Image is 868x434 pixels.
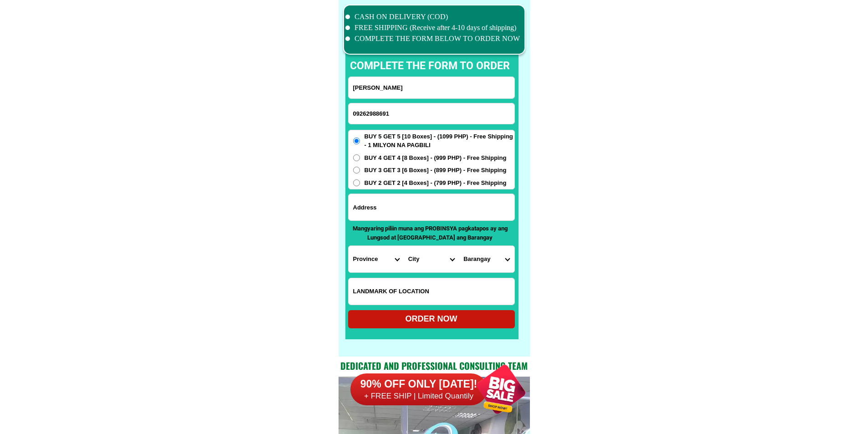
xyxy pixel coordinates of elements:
[365,166,507,175] span: BUY 3 GET 3 [6 Boxes] - (899 PHP) - Free Shipping
[353,138,360,144] input: BUY 5 GET 5 [10 Boxes] - (1099 PHP) - Free Shipping - 1 MILYON NA PAGBILI
[345,33,520,44] li: COMPLETE THE FORM BELOW TO ORDER NOW
[353,154,360,161] input: BUY 4 GET 4 [8 Boxes] - (999 PHP) - Free Shipping
[365,132,514,150] span: BUY 5 GET 5 [10 Boxes] - (1099 PHP) - Free Shipping - 1 MILYON NA PAGBILI
[365,153,507,163] span: BUY 4 GET 4 [8 Boxes] - (999 PHP) - Free Shipping
[349,103,514,124] input: Input phone_number
[349,278,514,305] input: Input LANDMARKOFLOCATION
[341,58,519,74] p: complete the form to order
[345,11,520,22] li: CASH ON DELIVERY (COD)
[349,246,404,272] select: Select province
[365,179,507,188] span: BUY 2 GET 2 [4 Boxes] - (799 PHP) - Free Shipping
[348,313,515,325] div: ORDER NOW
[353,167,360,174] input: BUY 3 GET 3 [6 Boxes] - (899 PHP) - Free Shipping
[459,246,514,272] select: Select commune
[349,77,514,98] input: Input full_name
[349,194,514,220] input: Input address
[404,246,459,272] select: Select district
[345,22,520,33] li: FREE SHIPPING (Receive after 4-10 days of shipping)
[348,224,512,242] p: Mangyaring piliin muna ang PROBINSYA pagkatapos ay ang Lungsod at [GEOGRAPHIC_DATA] ang Barangay
[339,359,530,373] h2: Dedicated and professional consulting team
[353,179,360,186] input: BUY 2 GET 2 [4 Boxes] - (799 PHP) - Free Shipping
[350,378,487,391] h6: 90% OFF ONLY [DATE]!
[350,391,487,401] h6: + FREE SHIP | Limited Quantily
